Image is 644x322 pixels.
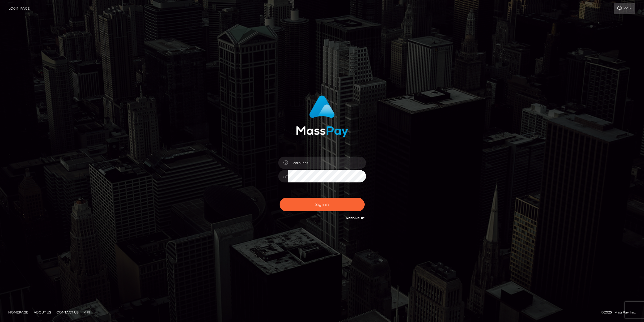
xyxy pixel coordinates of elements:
[9,3,30,14] a: Login Page
[346,216,365,220] a: Need Help?
[614,3,635,14] a: Login
[601,309,640,315] div: © 2025 , MassPay Inc.
[280,198,365,211] button: Sign in
[32,308,53,317] a: About Us
[6,308,30,317] a: Homepage
[54,308,81,317] a: Contact Us
[82,308,92,317] a: API
[296,95,348,137] img: MassPay Login
[288,157,366,169] input: Username...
